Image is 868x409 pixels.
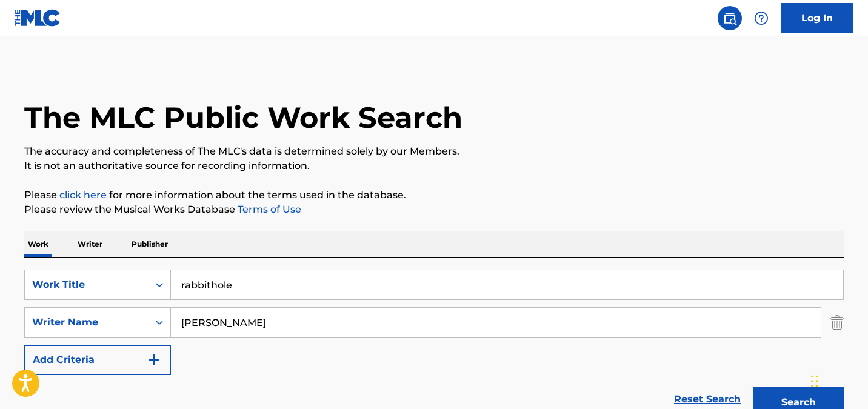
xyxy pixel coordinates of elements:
img: Delete Criterion [830,307,844,338]
button: Add Criteria [24,345,171,375]
iframe: Chat Widget [807,351,868,409]
p: Please review the Musical Works Database [24,202,844,217]
div: Drag [811,363,818,399]
div: Writer Name [32,315,141,330]
p: Work [24,231,52,257]
img: MLC Logo [15,9,61,27]
p: It is not an authoritative source for recording information. [24,159,844,173]
a: Log In [781,3,853,33]
a: click here [59,189,107,201]
p: Writer [74,231,106,257]
p: Publisher [128,231,172,257]
p: The accuracy and completeness of The MLC's data is determined solely by our Members. [24,144,844,159]
img: search [723,11,737,25]
h1: The MLC Public Work Search [24,99,462,136]
img: 9d2ae6d4665cec9f34b9.svg [147,353,161,367]
a: Terms of Use [235,204,301,215]
div: Work Title [32,278,141,292]
div: Help [749,6,773,30]
img: help [754,11,769,25]
p: Please for more information about the terms used in the database. [24,188,844,202]
a: Public Search [718,6,742,30]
